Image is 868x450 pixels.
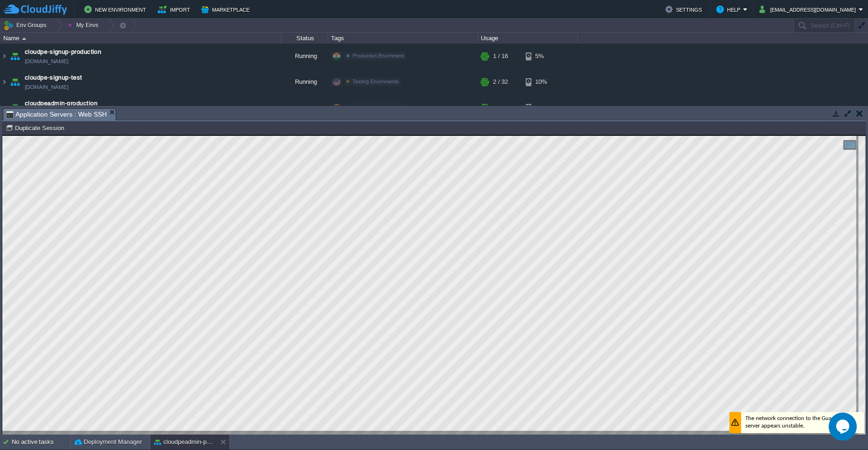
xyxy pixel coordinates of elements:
[25,57,68,66] a: [DOMAIN_NAME]
[25,73,82,82] a: cloudpe-signup-test
[526,44,556,69] div: 5%
[282,33,328,44] div: Status
[8,95,22,120] img: AMDAwAAAACH5BAEAAAAALAAAAAABAAEAAAICRAEAOw==
[281,44,328,69] div: Running
[829,413,859,441] iframe: chat widget
[74,437,142,447] button: Deployment Manager
[493,69,508,95] div: 2 / 32
[526,95,556,120] div: 6%
[3,4,67,15] img: CloudJiffy
[84,4,149,15] button: New Environment
[25,99,97,108] a: cloudpeadmin-production
[727,277,862,298] div: The network connection to the Guacamole server appears unstable.
[329,33,478,44] div: Tags
[493,44,508,69] div: 1 / 16
[68,19,101,32] button: My Envs
[0,69,8,95] img: AMDAwAAAACH5BAEAAAAALAAAAAABAAEAAAICRAEAOw==
[353,53,404,59] span: Production Envirnment
[6,124,67,132] button: Duplicate Session
[25,47,101,57] a: cloudpe-signup-production
[716,4,743,15] button: Help
[12,435,70,450] div: No active tasks
[478,33,577,44] div: Usage
[6,109,107,120] span: Application Servers : Web SSH
[22,37,26,40] img: AMDAwAAAACH5BAEAAAAALAAAAAABAAEAAAICRAEAOw==
[8,69,22,95] img: AMDAwAAAACH5BAEAAAAALAAAAAABAAEAAAICRAEAOw==
[3,19,50,32] button: Env Groups
[0,95,8,120] img: AMDAwAAAACH5BAEAAAAALAAAAAABAAEAAAICRAEAOw==
[0,44,8,69] img: AMDAwAAAACH5BAEAAAAALAAAAAABAAEAAAICRAEAOw==
[281,69,328,95] div: Running
[158,4,193,15] button: Import
[493,95,511,120] div: 4 / 262
[25,82,68,92] a: [DOMAIN_NAME]
[759,4,859,15] button: [EMAIL_ADDRESS][DOMAIN_NAME]
[8,44,22,69] img: AMDAwAAAACH5BAEAAAAALAAAAAABAAEAAAICRAEAOw==
[154,437,213,447] button: cloudpeadmin-production
[353,79,399,84] span: Testing Envirnments
[353,104,404,110] span: Production Envirnment
[201,4,252,15] button: Marketplace
[526,69,556,95] div: 10%
[665,4,705,15] button: Settings
[1,33,281,44] div: Name
[281,95,328,120] div: Running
